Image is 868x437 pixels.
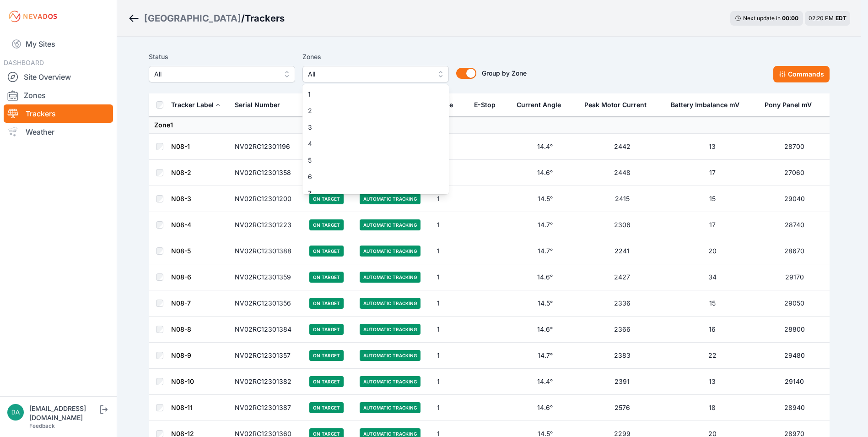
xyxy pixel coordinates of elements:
[308,90,432,99] span: 1
[308,139,432,148] span: 4
[308,106,432,115] span: 2
[308,156,432,165] span: 5
[308,69,431,80] span: All
[308,189,432,198] span: 7
[302,84,449,194] div: All
[308,172,432,181] span: 6
[302,66,449,82] button: All
[308,123,432,132] span: 3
